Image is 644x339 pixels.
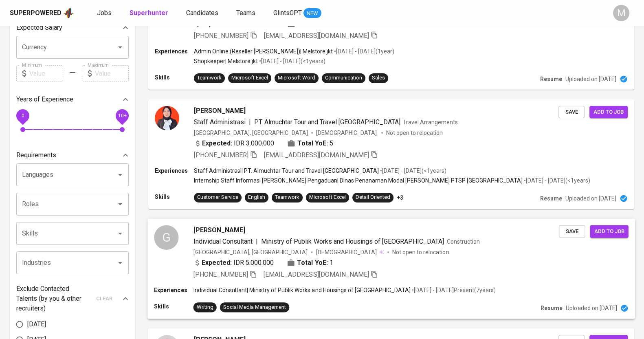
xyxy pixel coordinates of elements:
a: Jobs [97,8,113,18]
div: Communication [325,74,362,82]
span: NEW [303,9,321,18]
p: Individual Consultant | Ministry of Publik Works and Housings of [GEOGRAPHIC_DATA] [193,286,411,294]
p: Expected Salary [16,23,62,33]
div: Superpowered [10,9,62,18]
span: Jobs [97,9,112,17]
div: Requirements [16,147,129,163]
p: Requirements [16,150,56,160]
div: Years of Experience [16,91,129,108]
span: Construction [446,238,479,244]
button: Open [114,228,126,239]
b: Superhunter [130,9,168,17]
button: Save [559,225,585,238]
p: +3 [397,194,403,202]
a: Superpoweredapp logo [10,7,74,19]
div: Customer Service [197,194,238,201]
span: Save [563,108,580,117]
button: Open [114,42,126,53]
span: Add to job [593,108,624,117]
div: [GEOGRAPHIC_DATA], [GEOGRAPHIC_DATA] [194,129,308,137]
p: • [DATE] - [DATE] Present ( 7 years ) [411,286,496,294]
a: G[PERSON_NAME]Individual Consultant|Ministry of Publik Works and Housings of [GEOGRAPHIC_DATA]Con... [148,219,634,319]
div: Teamwork [197,74,222,82]
p: • [DATE] - [DATE] ( 1 year ) [333,47,394,55]
div: [GEOGRAPHIC_DATA], [GEOGRAPHIC_DATA] [193,248,308,256]
div: IDR 3.000.000 [194,139,274,148]
a: Candidates [186,8,220,18]
p: Resume [540,75,562,83]
b: Expected: [202,258,232,268]
div: Writing [197,304,213,311]
div: Microsoft Excel [231,74,268,82]
p: Skills [154,302,193,310]
div: G [154,225,178,249]
p: Internship Staff Informasi [PERSON_NAME] Pengaduan | Dinas Penanaman Modal [PERSON_NAME] PTSP [GE... [194,176,523,185]
a: [PERSON_NAME]Staff Administrasi|PT. Almuchtar Tour and Travel [GEOGRAPHIC_DATA]Travel Arrangement... [148,99,634,209]
button: Add to job [589,106,628,119]
span: [PHONE_NUMBER] [193,271,248,278]
span: Teams [236,9,255,17]
div: Exclude Contacted Talents (by you & other recruiters)clear [16,284,129,313]
p: Shopkeeper | Melstore.jkt [194,57,258,65]
span: Ministry of Publik Works and Housings of [GEOGRAPHIC_DATA] [261,237,444,245]
p: Uploaded on [DATE] [566,304,617,312]
span: [EMAIL_ADDRESS][DOMAIN_NAME] [264,32,369,40]
span: [DEMOGRAPHIC_DATA] [316,248,378,256]
button: Open [114,198,126,210]
img: 0f099c832cf7a341e4319c7fa76e6cac.jpg [155,106,179,130]
span: 0 [21,113,24,119]
span: Add to job [594,227,624,236]
b: Total YoE: [297,258,327,268]
div: IDR 5.000.000 [193,258,274,268]
p: • [DATE] - [DATE] ( <1 years ) [379,167,446,175]
span: [EMAIL_ADDRESS][DOMAIN_NAME] [264,151,369,159]
span: [PERSON_NAME] [193,225,245,235]
div: Social Media Management [223,304,286,311]
p: Experiences [155,47,194,55]
span: Individual Consultant [193,237,253,245]
span: [PERSON_NAME] [194,106,246,116]
b: Total YoE: [297,139,328,148]
p: Skills [155,73,194,81]
span: Candidates [186,9,218,17]
span: 5 [330,139,333,148]
button: Open [114,169,126,181]
div: M [613,5,629,21]
a: GlintsGPT NEW [273,8,321,18]
div: Microsoft Word [278,74,315,82]
span: Travel Arrangements [403,119,458,125]
b: Expected: [202,139,232,148]
div: Teamwork [275,194,299,201]
span: [DEMOGRAPHIC_DATA] [316,129,378,137]
p: Exclude Contacted Talents (by you & other recruiters) [16,284,91,313]
p: • [DATE] - [DATE] ( <1 years ) [258,57,325,65]
span: 1 [330,258,333,268]
p: Admin Online (Reseller [PERSON_NAME]) | Melstore.jkt [194,47,333,55]
span: GlintsGPT [273,9,302,17]
span: | [256,236,258,246]
span: Staff Administrasi [194,118,246,126]
input: Value [95,65,129,81]
p: Resume [540,194,562,203]
p: Skills [155,193,194,201]
div: Detail Oriented [356,194,390,201]
span: | [249,117,251,127]
a: Teams [236,8,257,18]
span: [DATE] [27,319,46,329]
p: Not open to relocation [386,129,443,137]
p: Resume [541,304,563,312]
button: Add to job [590,225,628,238]
span: Save [563,227,581,236]
input: Value [29,65,63,81]
div: Expected Salary [16,20,129,36]
span: [PHONE_NUMBER] [194,32,248,40]
a: Superhunter [130,8,170,18]
span: PT. Almuchtar Tour and Travel [GEOGRAPHIC_DATA] [254,118,400,126]
span: [PHONE_NUMBER] [194,151,248,159]
div: English [248,194,265,201]
p: Not open to relocation [392,248,449,256]
p: • [DATE] - [DATE] ( <1 years ) [523,176,590,185]
button: Save [558,106,585,119]
p: Experiences [154,286,193,294]
span: [EMAIL_ADDRESS][DOMAIN_NAME] [264,271,369,278]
